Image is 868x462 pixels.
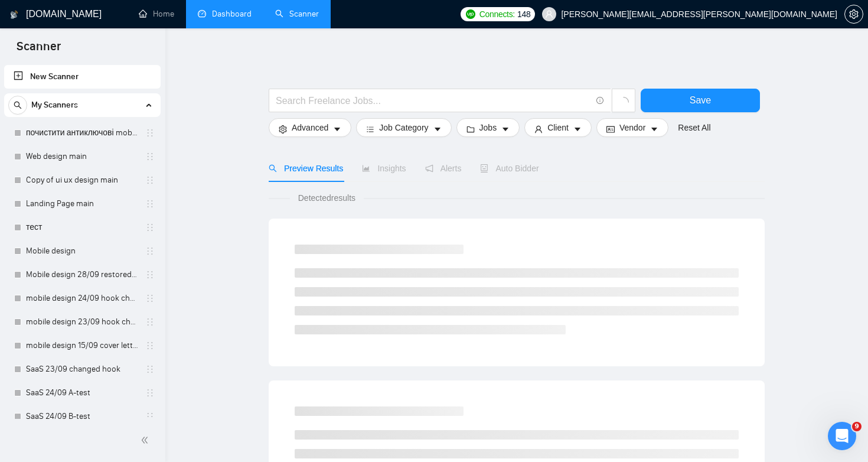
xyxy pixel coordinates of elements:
span: caret-down [573,125,582,134]
a: SaaS 24/09 B-test [26,405,138,428]
img: logo [10,5,18,24]
span: holder [145,246,155,256]
span: Preview Results [269,164,343,173]
span: holder [145,199,155,209]
a: mobile design 24/09 hook changed [26,287,138,310]
span: Client [547,121,569,134]
a: searchScanner [275,9,319,19]
a: setting [844,9,863,19]
span: area-chart [362,164,370,173]
button: barsJob Categorycaret-down [356,118,451,137]
span: 148 [517,8,530,21]
span: holder [145,294,155,303]
span: setting [279,125,287,134]
span: holder [145,412,155,421]
li: New Scanner [4,65,161,89]
button: userClientcaret-down [524,118,592,137]
a: SaaS 23/09 changed hook [26,357,138,381]
button: search [8,96,27,115]
span: holder [145,128,155,138]
a: Reset All [678,121,710,134]
a: Mobile design [26,239,138,263]
span: caret-down [333,125,341,134]
a: Copy of ui ux design main [26,168,138,192]
span: user [545,10,553,18]
a: Mobile design 28/09 restored to first version [26,263,138,287]
a: dashboardDashboard [198,9,252,19]
span: holder [145,175,155,185]
span: Advanced [292,121,328,134]
button: folderJobscaret-down [456,118,520,137]
span: robot [480,164,488,173]
a: Web design main [26,145,138,168]
span: search [9,101,27,109]
a: SaaS 24/09 A-test [26,381,138,405]
span: Job Category [379,121,428,134]
span: info-circle [596,97,604,105]
span: caret-down [650,125,658,134]
span: My Scanners [31,93,78,117]
span: holder [145,223,155,232]
span: holder [145,388,155,398]
span: holder [145,341,155,350]
span: Jobs [479,121,497,134]
span: Auto Bidder [480,164,539,173]
span: Connects: [479,8,515,21]
span: notification [425,164,433,173]
span: Alerts [425,164,462,173]
span: caret-down [433,125,442,134]
span: Vendor [619,121,645,134]
span: holder [145,365,155,374]
a: mobile design 23/09 hook changed [26,310,138,334]
button: Save [641,89,760,112]
span: setting [845,9,863,19]
span: holder [145,152,155,161]
span: Save [690,93,711,108]
iframe: Intercom live chat [828,422,856,450]
span: 9 [852,422,862,431]
a: Landing Page main [26,192,138,216]
span: holder [145,317,155,327]
a: homeHome [139,9,174,19]
button: settingAdvancedcaret-down [269,118,351,137]
a: почистити антиключові mobile design main [26,121,138,145]
span: bars [366,125,374,134]
span: double-left [141,434,152,446]
img: upwork-logo.png [466,9,475,19]
span: folder [466,125,475,134]
span: Scanner [7,38,70,63]
span: user [534,125,543,134]
span: holder [145,270,155,279]
input: Search Freelance Jobs... [276,93,591,108]
span: Insights [362,164,406,173]
span: caret-down [501,125,510,134]
span: loading [618,97,629,108]
span: search [269,164,277,173]
a: New Scanner [14,65,151,89]
a: mobile design 15/09 cover letter another first part [26,334,138,357]
a: тест [26,216,138,239]
span: idcard [606,125,615,134]
button: idcardVendorcaret-down [596,118,668,137]
button: setting [844,5,863,24]
span: Detected results [290,191,364,204]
